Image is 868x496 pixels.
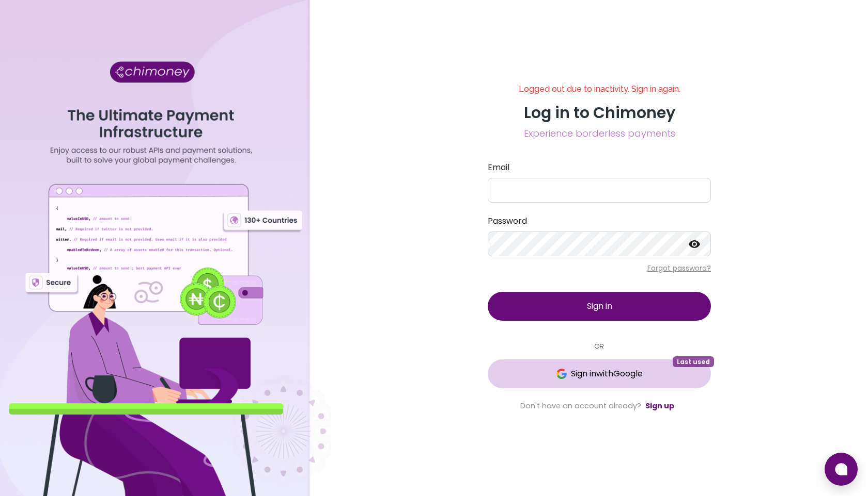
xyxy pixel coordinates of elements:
[488,215,711,227] label: Password
[645,401,674,411] a: Sign up
[488,263,711,273] p: Forgot password?
[571,368,643,380] span: Sign in with Google
[488,104,711,122] h3: Log in to Chimoney
[488,126,711,141] span: Experience borderless payments
[488,84,711,104] h6: Logged out due to inactivity. Sign in again.
[488,359,711,388] button: GoogleSign inwithGoogleLast used
[673,356,714,367] span: Last used
[825,453,858,486] button: Open chat window
[488,161,711,174] label: Email
[488,341,711,351] small: OR
[488,292,711,321] button: Sign in
[587,300,612,312] span: Sign in
[520,401,641,411] span: Don't have an account already?
[556,369,567,379] img: Google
